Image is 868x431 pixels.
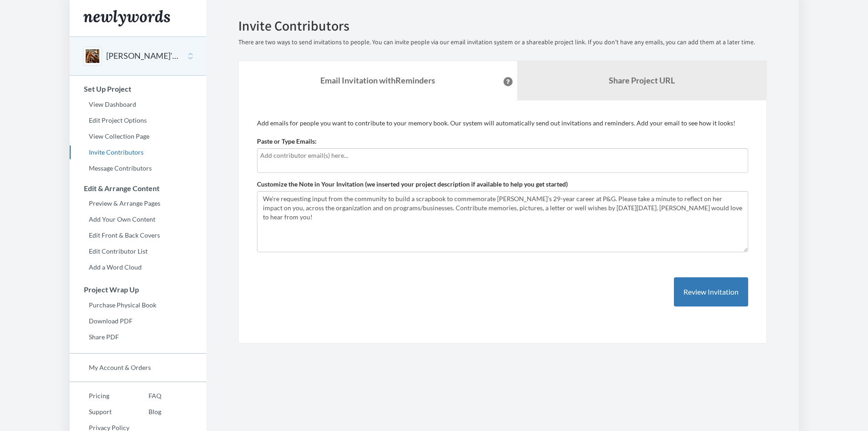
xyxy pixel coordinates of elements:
[260,151,745,161] input: Add contributor email(s) here...
[70,286,206,294] h3: Project Wrap Up
[320,75,435,85] strong: Email Invitation with Reminders
[129,389,161,403] a: FAQ
[674,277,748,307] button: Review Invitation
[257,137,317,146] label: Paste or Type Emails:
[70,314,206,328] a: Download PDF
[257,119,748,128] p: Add emails for people you want to contribute to your memory book. Our system will automatically s...
[106,50,180,62] button: [PERSON_NAME]'s Retirement
[70,197,206,210] a: Preview & Arrange Pages
[257,180,568,189] label: Customize the Note in Your Invitation (we inserted your project description if available to help ...
[70,130,206,143] a: View Collection Page
[70,361,206,374] a: My Account & Orders
[70,330,206,344] a: Share PDF
[70,213,206,226] a: Add Your Own Content
[70,244,206,258] a: Edit Contributor List
[70,161,206,175] a: Message Contributors
[70,114,206,127] a: Edit Project Options
[70,184,206,192] h3: Edit & Arrange Content
[257,191,748,252] textarea: We're requesting input from the community to build a scrapbook to commemorate [PERSON_NAME]'s 29-...
[70,298,206,312] a: Purchase Physical Book
[70,85,206,93] h3: Set Up Project
[609,75,675,85] b: Share Project URL
[70,145,206,159] a: Invite Contributors
[70,228,206,242] a: Edit Front & Back Covers
[238,18,767,33] h2: Invite Contributors
[70,405,129,419] a: Support
[70,389,129,403] a: Pricing
[70,260,206,274] a: Add a Word Cloud
[83,10,170,26] img: Newlywords logo
[238,38,767,47] p: There are two ways to send invitations to people. You can invite people via our email invitation ...
[70,98,206,111] a: View Dashboard
[129,405,161,419] a: Blog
